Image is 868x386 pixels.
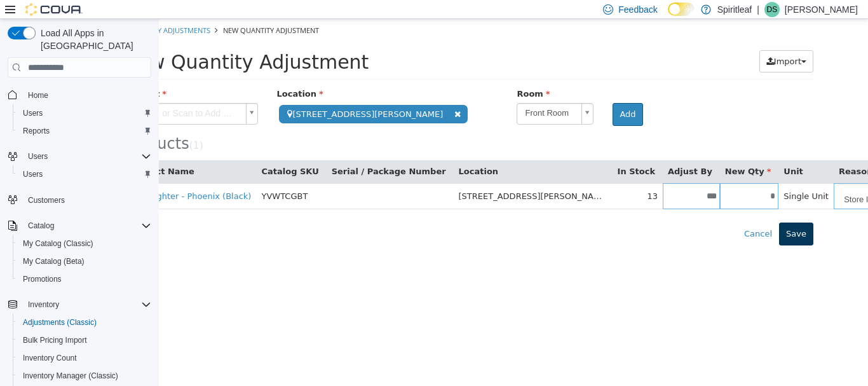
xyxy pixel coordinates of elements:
[680,148,747,157] span: Reason Code
[120,86,309,104] span: [STREET_ADDRESS][PERSON_NAME]
[459,146,499,159] button: In Stock
[18,333,151,348] span: Bulk Pricing Import
[23,108,43,118] span: Users
[600,31,654,54] button: Import
[358,70,391,79] span: Room
[764,2,780,17] div: Danielle S
[717,2,752,17] p: Spiritleaf
[625,146,646,159] button: Unit
[23,86,151,102] span: Home
[18,333,92,348] a: Bulk Pricing Import
[615,38,642,47] span: Import
[34,121,41,132] span: 1
[18,368,151,383] span: Inventory Manager (Classic)
[578,203,620,226] button: Cancel
[3,296,156,314] button: Inventory
[23,335,87,345] span: Bulk Pricing Import
[23,297,151,312] span: Inventory
[13,252,156,270] button: My Catalog (Beta)
[31,121,44,132] small: ( )
[3,148,156,165] button: Users
[28,195,65,205] span: Customers
[18,254,151,269] span: My Catalog (Beta)
[18,236,98,251] a: My Catalog (Classic)
[18,350,151,366] span: Inventory Count
[25,3,83,16] img: Cova
[668,16,668,17] span: Dark Mode
[28,90,48,100] span: Home
[18,123,151,139] span: Reports
[23,149,151,164] span: Users
[118,70,165,79] span: Location
[18,167,151,182] span: Users
[300,146,342,159] button: Location
[13,104,156,122] button: Users
[18,167,48,182] a: Users
[18,368,123,383] a: Inventory Manager (Classic)
[358,85,417,104] span: Front Room
[300,172,506,182] span: [STREET_ADDRESS][PERSON_NAME] (Front Room)
[677,165,764,191] span: Store Inventory Audit
[3,191,156,209] button: Customers
[13,349,156,367] button: Inventory Count
[28,151,48,162] span: Users
[3,85,156,104] button: Home
[18,106,151,121] span: Users
[23,192,151,208] span: Customers
[18,236,151,251] span: My Catalog (Classic)
[18,272,151,287] span: Promotions
[13,235,156,252] button: My Catalog (Classic)
[785,2,858,17] p: [PERSON_NAME]
[23,218,151,233] span: Catalog
[23,88,53,103] a: Home
[358,84,435,106] a: Front Room
[767,2,778,17] span: DS
[509,146,556,159] button: Adjust By
[23,317,97,327] span: Adjustments (Classic)
[23,193,70,208] a: Customers
[18,315,151,330] span: Adjustments (Classic)
[454,164,504,190] td: 13
[23,126,50,136] span: Reports
[23,238,93,249] span: My Catalog (Classic)
[23,297,64,312] button: Inventory
[454,84,484,107] button: Add
[757,2,759,17] p: |
[28,300,59,310] span: Inventory
[625,172,670,182] span: Single Unit
[23,218,59,233] button: Catalog
[97,164,167,190] td: YVWTCGBT
[13,314,156,331] button: Adjustments (Classic)
[23,256,85,266] span: My Catalog (Beta)
[18,254,90,269] a: My Catalog (Beta)
[566,148,613,157] span: New Qty
[23,371,118,381] span: Inventory Manager (Classic)
[28,221,54,231] span: Catalog
[3,217,156,235] button: Catalog
[23,274,62,284] span: Promotions
[23,353,77,363] span: Inventory Count
[13,165,156,183] button: Users
[64,6,160,16] span: New Quantity Adjustment
[13,122,156,140] button: Reports
[18,350,82,366] a: Inventory Count
[620,203,654,226] button: Save
[677,165,780,190] a: Store Inventory Audit
[668,3,695,16] input: Dark Mode
[23,169,43,179] span: Users
[173,146,290,159] button: Serial / Package Number
[18,272,67,287] a: Promotions
[23,149,53,164] button: Users
[13,331,156,349] button: Bulk Pricing Import
[102,146,162,159] button: Catalog SKU
[18,106,48,121] a: Users
[36,27,151,52] span: Load All Apps in [GEOGRAPHIC_DATA]
[618,3,657,16] span: Feedback
[13,367,156,385] button: Inventory Manager (Classic)
[18,315,102,330] a: Adjustments (Classic)
[13,270,156,288] button: Promotions
[18,123,55,139] a: Reports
